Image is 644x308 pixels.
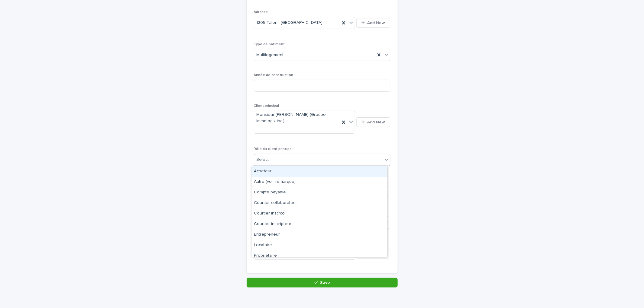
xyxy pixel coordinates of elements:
span: Adresse [254,10,268,14]
div: Courtier inscripteur [252,219,387,230]
button: Save [247,278,398,287]
div: Locataire [252,240,387,251]
div: Autre (voir remarque) [252,177,387,187]
span: Multilogement [257,52,284,58]
span: 1205 Talon , [GEOGRAPHIC_DATA] [257,20,323,26]
span: Save [320,281,330,285]
span: Année de construction [254,73,293,77]
div: Entrepreneur [252,230,387,240]
div: Courtier insc/coll [252,208,387,219]
div: Propriétaire [252,251,387,261]
span: Client principal [254,104,279,108]
div: Courtier collaborateur [252,198,387,208]
span: Add New [367,120,385,124]
span: Type de bâtiment [254,43,285,46]
div: Acheteur [252,166,387,177]
span: Rôle du client principal [254,147,293,151]
button: Add New [356,117,390,127]
div: Compte payable [252,187,387,198]
div: Select... [257,157,272,163]
span: Monsieur [PERSON_NAME] (Groupe Immologix inc.) [257,112,338,124]
button: Add New [356,18,390,28]
span: Add New [367,21,385,25]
